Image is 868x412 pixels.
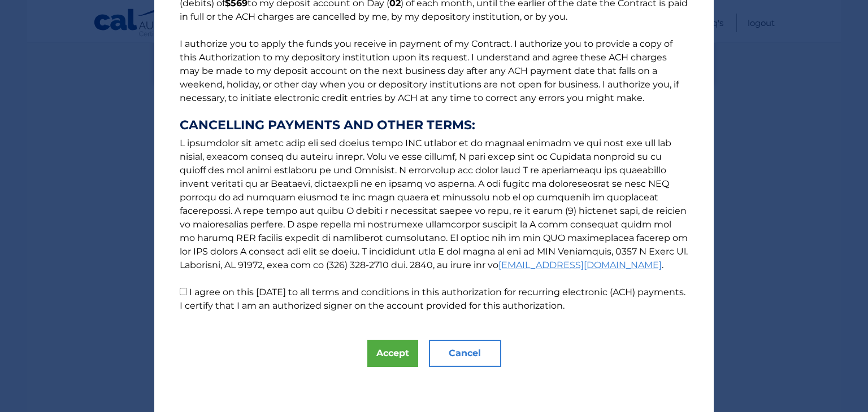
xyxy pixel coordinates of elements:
[498,260,662,270] a: [EMAIL_ADDRESS][DOMAIN_NAME]
[180,287,685,311] label: I agree on this [DATE] to all terms and conditions in this authorization for recurring electronic...
[429,340,501,367] button: Cancel
[367,340,418,367] button: Accept
[180,119,688,132] strong: CANCELLING PAYMENTS AND OTHER TERMS:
